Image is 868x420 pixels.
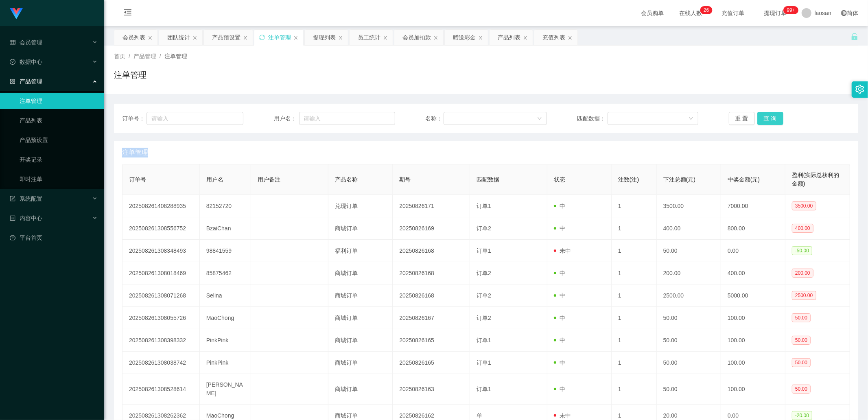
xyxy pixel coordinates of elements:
[477,292,491,299] span: 订单2
[477,203,491,209] span: 订单1
[721,195,785,217] td: 7000.00
[477,359,491,366] span: 订单1
[274,114,299,123] span: 用户名：
[200,329,251,352] td: PinkPink
[477,176,499,183] span: 匹配数据
[721,374,785,405] td: 100.00
[328,352,393,374] td: 商城订单
[10,39,15,45] i: 图标: table
[393,240,470,262] td: 20250826168
[612,352,657,374] td: 1
[146,112,243,125] input: 请输入
[200,307,251,329] td: MaoChong
[338,35,343,40] i: 图标: close
[200,374,251,405] td: [PERSON_NAME]
[258,176,280,183] span: 用户备注
[122,284,200,307] td: 202508261308071268
[122,262,200,284] td: 202508261308018469
[792,336,811,345] span: 50.00
[114,0,142,26] i: 图标: menu-fold
[784,6,798,14] sup: 972
[554,292,565,299] span: 中
[206,176,223,183] span: 用户名
[792,224,813,233] span: 400.00
[10,78,42,85] span: 产品管理
[10,59,15,65] i: 图标: check-circle-o
[328,374,393,405] td: 商城订单
[20,112,98,129] a: 产品列表
[554,247,571,254] span: 未中
[612,195,657,217] td: 1
[841,10,847,16] i: 图标: global
[10,8,23,20] img: logo.9652507e.png
[393,307,470,329] td: 20250826167
[383,35,388,40] i: 图标: close
[760,10,791,16] span: 提现订单
[243,35,248,40] i: 图标: close
[164,53,187,59] span: 注单管理
[259,35,265,40] i: 图标: sync
[393,329,470,352] td: 20250826165
[657,240,721,262] td: 50.00
[477,247,491,254] span: 订单1
[20,93,98,109] a: 注单管理
[612,374,657,405] td: 1
[114,53,125,59] span: 首页
[10,230,98,246] a: 图标: dashboard平台首页
[523,35,528,40] i: 图标: close
[721,284,785,307] td: 5000.00
[10,79,15,84] i: 图标: appstore-o
[554,270,565,276] span: 中
[792,385,811,394] span: 50.00
[425,114,444,123] span: 名称：
[729,112,755,125] button: 重 置
[855,85,864,94] i: 图标: setting
[554,337,565,343] span: 中
[554,176,565,183] span: 状态
[122,195,200,217] td: 202508261408288935
[728,176,760,183] span: 中奖金额(元)
[10,39,42,46] span: 会员管理
[657,329,721,352] td: 50.00
[200,240,251,262] td: 98841559
[498,30,520,45] div: 产品列表
[10,215,15,221] i: 图标: profile
[200,284,251,307] td: Selina
[792,246,812,255] span: -50.00
[792,269,813,278] span: 200.00
[328,307,393,329] td: 商城订单
[200,352,251,374] td: PinkPink
[792,201,816,210] span: 3500.00
[122,352,200,374] td: 202508261308038742
[577,114,608,123] span: 匹配数据：
[20,171,98,187] a: 即时注单
[700,6,712,14] sup: 26
[10,196,15,201] i: 图标: form
[721,217,785,240] td: 800.00
[167,30,190,45] div: 团队统计
[612,329,657,352] td: 1
[328,217,393,240] td: 商城订单
[20,151,98,168] a: 开奖记录
[792,411,812,420] span: -20.00
[10,215,42,221] span: 内容中心
[851,33,858,40] i: 图标: unlock
[122,307,200,329] td: 202508261308055726
[393,284,470,307] td: 20250826168
[721,262,785,284] td: 400.00
[477,337,491,343] span: 订单1
[122,374,200,405] td: 202508261308528614
[328,284,393,307] td: 商城订单
[393,374,470,405] td: 20250826163
[706,6,709,14] p: 6
[542,30,565,45] div: 充值列表
[612,284,657,307] td: 1
[399,176,411,183] span: 期号
[328,195,393,217] td: 兑现订单
[212,30,241,45] div: 产品预设置
[657,217,721,240] td: 400.00
[122,240,200,262] td: 202508261308348493
[453,30,476,45] div: 赠送彩金
[704,6,706,14] p: 2
[554,386,565,392] span: 中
